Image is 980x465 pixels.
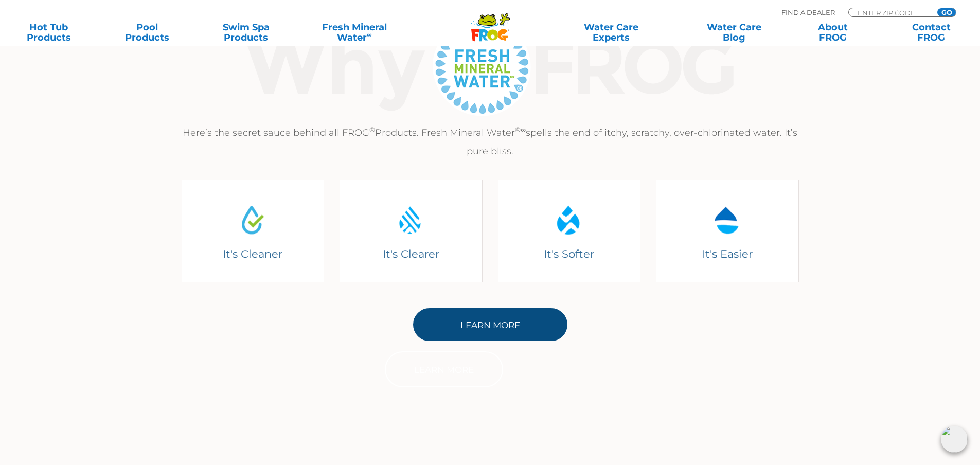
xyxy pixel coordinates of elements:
[392,201,430,239] img: Water Drop Icon
[10,22,87,43] a: Hot TubProducts
[189,247,316,261] h4: It's Cleaner
[781,8,835,17] p: Find A Dealer
[941,426,968,453] img: openIcon
[109,22,186,43] a: PoolProducts
[224,15,756,118] img: Why Frog
[505,247,633,261] h4: It's Softer
[696,22,772,43] a: Water CareBlog
[306,22,402,43] a: Fresh MineralWater∞
[174,123,807,160] p: Here’s the secret sauce behind all FROG Products. Fresh Mineral Water spells the end of itchy, sc...
[857,8,926,17] input: Zip Code Form
[708,201,746,239] img: Water Drop Icon
[347,247,475,261] h4: It's Clearer
[794,22,871,43] a: AboutFROG
[549,22,673,43] a: Water CareExperts
[367,30,372,39] sup: ∞
[385,351,503,387] a: Learn More
[664,247,791,261] h4: It's Easier
[550,201,588,239] img: Water Drop Icon
[234,201,272,239] img: Water Drop Icon
[515,126,526,134] sup: ®∞
[369,126,375,134] sup: ®
[413,308,567,341] a: Learn More
[893,22,970,43] a: ContactFROG
[937,8,956,16] input: GO
[208,22,284,43] a: Swim SpaProducts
